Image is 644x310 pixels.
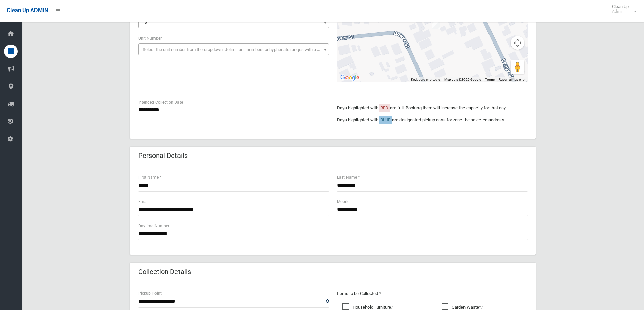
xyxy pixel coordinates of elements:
header: Collection Details [130,265,199,278]
img: Google [339,73,361,82]
span: Map data ©2025 Google [444,78,481,81]
p: Days highlighted with are designated pickup days for zone the selected address. [337,116,528,124]
span: 18 [140,18,327,27]
span: Select the unit number from the dropdown, delimit unit numbers or hyphenate ranges with a comma [143,47,332,52]
header: Personal Details [130,149,196,162]
span: 18 [138,16,329,28]
span: Clean Up ADMIN [7,7,48,14]
button: Keyboard shortcuts [411,77,440,82]
span: RED [380,105,388,110]
small: Admin [612,9,629,14]
span: Clean Up [609,4,636,14]
button: Drag Pegman onto the map to open Street View [511,60,524,74]
p: Items to be Collected * [337,290,528,298]
div: 18 Bower Street, ROSELANDS NSW 2196 [432,18,440,29]
a: Report a map error [499,78,526,81]
p: Days highlighted with are full. Booking them will increase the capacity for that day. [337,104,528,112]
span: BLUE [380,117,390,122]
a: Open this area in Google Maps (opens a new window) [339,73,361,82]
a: Terms [485,78,495,81]
button: Map camera controls [511,36,524,50]
span: 18 [143,20,147,25]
